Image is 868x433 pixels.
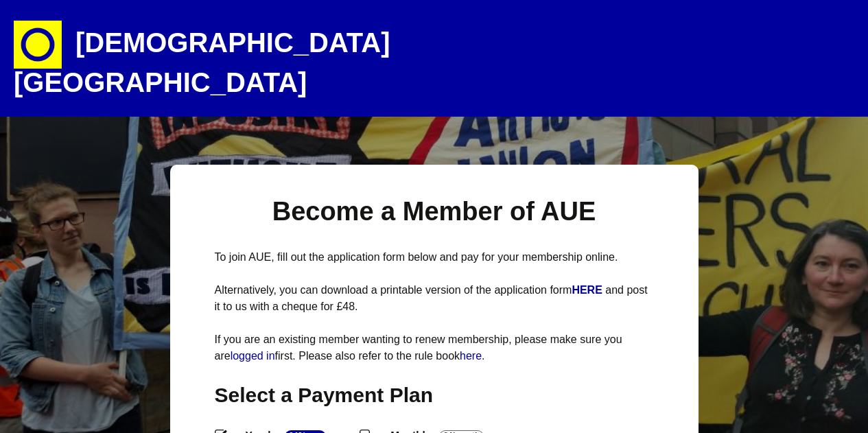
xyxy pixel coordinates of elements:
a: HERE [572,284,605,296]
p: If you are an existing member wanting to renew membership, please make sure you are first. Please... [215,331,654,364]
img: circle-e1448293145835.png [14,21,62,69]
span: Select a Payment Plan [215,384,434,406]
a: here [460,350,482,362]
a: logged in [231,350,275,362]
h1: Become a Member of AUE [215,195,654,229]
p: Alternatively, you can download a printable version of the application form and post it to us wit... [215,282,654,315]
strong: HERE [572,284,602,296]
p: To join AUE, fill out the application form below and pay for your membership online. [215,249,654,266]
